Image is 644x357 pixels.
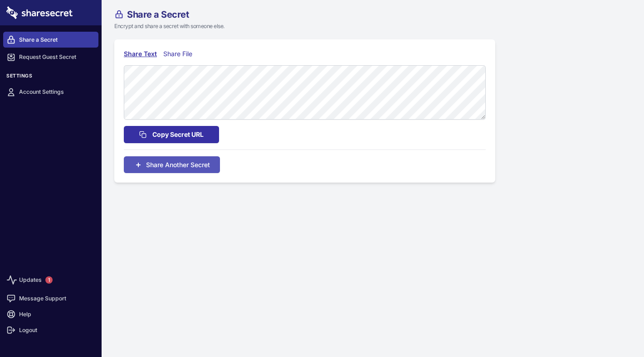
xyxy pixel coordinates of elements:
button: Share Another Secret [124,156,220,173]
a: Account Settings [3,84,98,100]
div: Share File [163,49,196,59]
button: Copy Secret URL [124,126,219,143]
span: Share a Secret [127,10,189,19]
a: Share a Secret [3,32,98,48]
a: Updates1 [3,270,98,290]
h3: Settings [3,73,98,82]
a: Message Support [3,290,98,306]
iframe: Drift Widget Chat Controller [599,312,633,346]
a: Request Guest Secret [3,49,98,65]
span: Share Another Secret [146,160,210,169]
span: Copy Secret URL [152,130,204,140]
div: Share Text [124,49,157,59]
p: Encrypt and share a secret with someone else. [114,22,546,30]
a: Logout [3,322,98,338]
a: Help [3,306,98,322]
span: 1 [45,276,53,284]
